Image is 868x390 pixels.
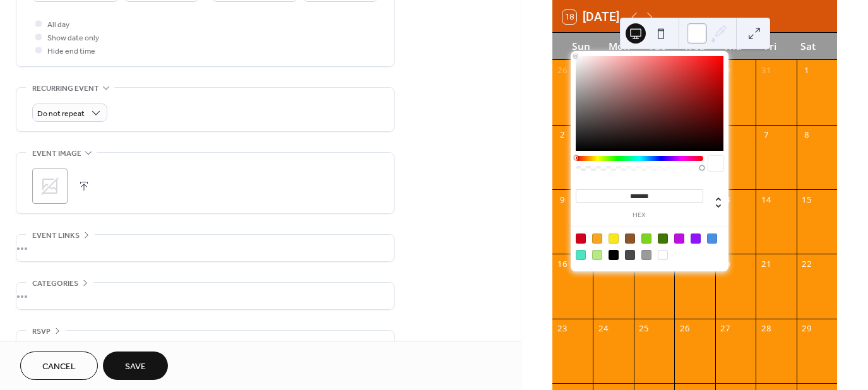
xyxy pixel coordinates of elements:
span: All day [47,18,69,32]
span: RSVP [32,325,51,338]
div: #50E3C2 [576,250,586,260]
div: Fri [751,33,789,60]
button: Cancel [20,352,98,380]
div: 23 [557,323,568,334]
div: 29 [801,323,812,334]
div: #4A90E2 [707,233,717,244]
div: 7 [760,129,771,141]
span: Categories [32,277,78,290]
div: Sun [562,33,600,60]
div: #417505 [658,233,668,244]
span: Do not repeat [37,107,85,121]
div: #F5A623 [592,233,602,244]
div: 8 [801,129,812,141]
div: 22 [801,259,812,270]
div: 21 [760,259,771,270]
div: #F8E71C [609,233,619,244]
span: Hide end time [47,45,95,58]
span: Recurring event [32,82,99,95]
div: #000000 [609,250,619,260]
div: ••• [16,235,394,261]
div: 28 [760,323,771,334]
div: #4A4A4A [625,250,635,260]
button: 18[DATE] [558,7,624,27]
div: Sat [789,33,827,60]
span: Event links [32,229,80,242]
button: Save [103,352,168,380]
span: Save [125,360,146,374]
div: #D0021B [576,233,586,244]
div: ••• [16,331,394,357]
div: 2 [557,129,568,141]
div: 26 [557,64,568,76]
label: hex [576,212,703,219]
div: 1 [801,64,812,76]
div: 24 [598,323,609,334]
span: Event image [32,147,81,160]
div: #BD10E0 [674,233,684,244]
div: Mon [600,33,638,60]
div: 16 [557,259,568,270]
div: ••• [16,283,394,309]
div: #9B9B9B [641,250,651,260]
div: 15 [801,194,812,205]
div: 26 [679,323,690,334]
div: 25 [638,323,650,334]
div: #FFFFFF [658,250,668,260]
div: 27 [720,323,731,334]
span: Cancel [42,360,76,374]
div: 14 [760,194,771,205]
div: #B8E986 [592,250,602,260]
div: #9013FE [691,233,701,244]
div: #8B572A [625,233,635,244]
span: Show date only [47,32,99,45]
div: ; [32,168,68,204]
div: 9 [557,194,568,205]
div: #7ED321 [641,233,651,244]
div: 31 [760,64,771,76]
